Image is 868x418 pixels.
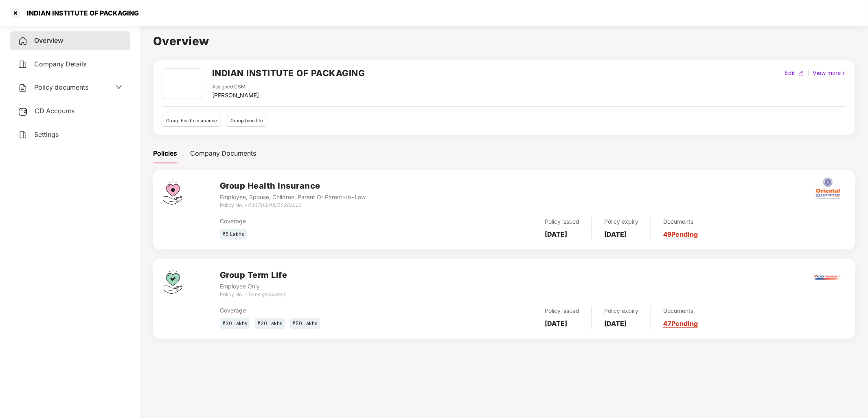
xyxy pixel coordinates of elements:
b: [DATE] [604,230,627,238]
div: Coverage [220,306,428,315]
img: svg+xml;base64,PHN2ZyB4bWxucz0iaHR0cDovL3d3dy53My5vcmcvMjAwMC9zdmciIHdpZHRoPSIyNCIgaGVpZ2h0PSIyNC... [18,59,28,69]
span: Company Details [34,60,86,68]
div: Documents [663,306,698,315]
h2: INDIAN INSTITUTE OF PACKAGING [212,66,365,80]
img: rightIcon [841,70,846,76]
div: Group health insurance [162,115,221,127]
img: svg+xml;base64,PHN2ZyB4bWxucz0iaHR0cDovL3d3dy53My5vcmcvMjAwMC9zdmciIHdpZHRoPSI0Ny43MTQiIGhlaWdodD... [163,269,182,294]
div: Edit [783,68,797,77]
img: iciciprud.png [813,263,842,292]
div: View more [811,68,848,77]
i: To be generated [248,291,285,297]
div: ₹50 Lakhs [290,318,320,329]
div: INDIAN INSTITUTE OF PACKAGING [22,9,139,17]
img: svg+xml;base64,PHN2ZyB4bWxucz0iaHR0cDovL3d3dy53My5vcmcvMjAwMC9zdmciIHdpZHRoPSI0Ny43MTQiIGhlaWdodD... [163,180,182,205]
img: oi.png [813,174,842,202]
a: 49 Pending [663,230,698,238]
a: 47 Pending [663,319,698,328]
span: Settings [34,130,59,139]
div: Group term life [226,115,267,127]
div: Policy No. - [220,202,366,209]
span: Overview [34,36,63,44]
div: ₹5 Lakhs [220,229,247,240]
span: Policy documents [34,83,88,91]
div: Policies [153,148,177,158]
div: Documents [663,217,698,226]
div: Policy issued [545,217,579,226]
div: ₹20 Lakhs [255,318,285,329]
img: svg+xml;base64,PHN2ZyB3aWR0aD0iMjUiIGhlaWdodD0iMjQiIHZpZXdCb3g9IjAgMCAyNSAyNCIgZmlsbD0ibm9uZSIgeG... [18,107,28,117]
div: ₹30 Lakhs [220,318,250,329]
i: 433703/48/2026/112 [248,202,301,208]
img: svg+xml;base64,PHN2ZyB4bWxucz0iaHR0cDovL3d3dy53My5vcmcvMjAwMC9zdmciIHdpZHRoPSIyNCIgaGVpZ2h0PSIyNC... [18,83,28,93]
div: Company Documents [190,148,256,158]
div: | [806,68,811,77]
h1: Overview [153,32,855,50]
div: Policy expiry [604,217,638,226]
div: Policy No. - [220,291,287,299]
div: Employee, Spouse, Children, Parent Or Parent-In-Law [220,193,366,202]
span: CD Accounts [35,107,75,115]
b: [DATE] [545,230,567,238]
img: svg+xml;base64,PHN2ZyB4bWxucz0iaHR0cDovL3d3dy53My5vcmcvMjAwMC9zdmciIHdpZHRoPSIyNCIgaGVpZ2h0PSIyNC... [18,36,28,46]
div: Policy expiry [604,306,638,315]
b: [DATE] [604,319,627,328]
img: svg+xml;base64,PHN2ZyB4bWxucz0iaHR0cDovL3d3dy53My5vcmcvMjAwMC9zdmciIHdpZHRoPSIyNCIgaGVpZ2h0PSIyNC... [18,130,28,140]
span: down [116,84,122,90]
b: [DATE] [545,319,567,328]
div: [PERSON_NAME] [212,91,259,100]
h3: Group Health Insurance [220,180,366,192]
div: Coverage [220,217,428,226]
div: Assigned CSM [212,83,259,91]
img: editIcon [798,70,804,76]
div: Employee Only [220,282,287,291]
div: Policy issued [545,306,579,315]
h3: Group Term Life [220,269,287,282]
